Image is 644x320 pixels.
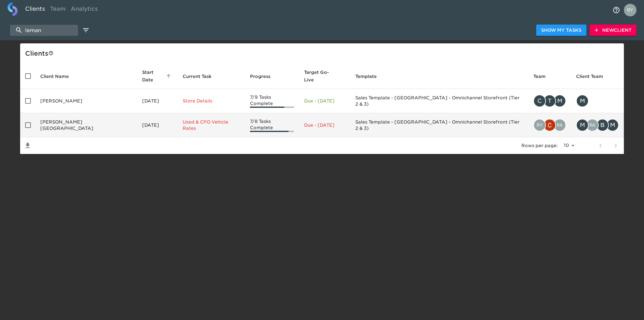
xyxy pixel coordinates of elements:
[534,119,545,131] img: ryan.dale@roadster.com
[544,119,555,131] img: christopher.mccarthy@roadster.com
[23,2,47,18] a: Clients
[40,73,77,80] span: Client Name
[576,73,611,80] span: Client Team
[543,95,556,107] div: T
[183,98,240,104] p: Store Details
[553,95,566,107] div: M
[8,2,18,16] img: logo
[80,25,91,36] button: edit
[20,138,35,153] button: Save List
[304,69,337,84] span: Calculated based on the start date and the duration of all Tasks contained in this Hub.
[183,119,240,131] p: Used & CPO Vehicle Rates
[47,2,68,18] a: Team
[533,95,566,107] div: courtney.branch@roadster.com, teddy.turner@roadster.com, mike.crothers@roadster.com
[137,113,178,137] td: [DATE]
[355,73,385,80] span: Template
[35,89,137,113] td: [PERSON_NAME]
[554,119,565,131] img: rahul.joshi@cdk.com
[595,26,631,34] span: New Client
[137,89,178,113] td: [DATE]
[533,119,566,131] div: ryan.dale@roadster.com, christopher.mccarthy@roadster.com, rahul.joshi@cdk.com
[576,95,619,107] div: mleman@lemanauto.com
[541,26,581,34] span: Show My Tasks
[606,119,619,131] div: M
[183,73,212,80] span: This is the next Task in this Hub that should be completed
[624,4,636,16] img: Profile
[533,73,554,80] span: Team
[304,98,345,104] p: Due - [DATE]
[576,119,619,131] div: mleman@samleman.com, rahul.joshi@cdk.com, brushton@samleman.com, mleman@lemanauto.com
[35,113,137,137] td: [PERSON_NAME][GEOGRAPHIC_DATA]
[596,119,609,131] div: B
[576,119,589,131] div: M
[142,69,173,84] span: Start Date
[10,25,78,36] input: search
[536,25,586,36] button: Show My Tasks
[245,113,299,137] td: 7/8 Tasks Complete
[304,122,345,128] p: Due - [DATE]
[587,119,598,131] img: rahul.joshi@cdk.com
[183,73,220,80] span: Current Task
[609,3,624,18] button: notifications
[350,113,528,137] td: Sales Template - [GEOGRAPHIC_DATA] - Omnichannel Storefront (Tier 2 & 3)
[560,141,577,150] select: rows per page
[245,89,299,113] td: 7/9 Tasks Complete
[533,95,546,107] div: C
[521,142,558,149] p: Rows per page:
[590,25,636,36] button: NewClient
[20,63,624,154] table: enhanced table
[250,73,279,80] span: Progress
[68,2,100,18] a: Analytics
[25,48,621,58] div: Client s
[304,69,345,84] span: Target Go-Live
[576,95,589,107] div: M
[350,89,528,113] td: Sales Template - [GEOGRAPHIC_DATA] - Omnichannel Storefront (Tier 2 & 3)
